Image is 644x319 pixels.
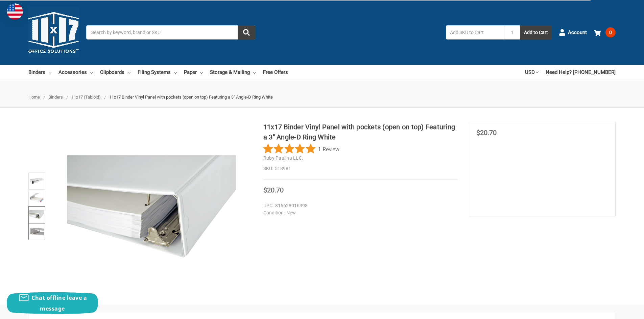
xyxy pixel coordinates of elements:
span: Chat offline leave a message [31,294,87,312]
span: 11x17 Binder Vinyl Panel with pockets (open on top) Featuring a 3" Angle-D Ring White [109,95,273,100]
img: 11x17 Binder Vinyl Panel with pockets (open on top) Featuring a 3" Angle-D Ring White [29,190,44,205]
img: duty and tax information for United States [7,3,23,20]
span: 1 Review [318,144,339,154]
button: Chat offline leave a message [7,292,98,314]
dt: SKU: [263,165,273,172]
a: Binders [28,65,51,80]
dd: 816628016398 [263,202,455,209]
a: Binders [48,95,63,100]
a: Accessories [58,65,93,80]
span: Account [568,29,587,36]
a: 0 [594,24,616,41]
a: Home [28,95,40,100]
img: 11x17 Binder Vinyl Panel with pockets Featuring a 3" Angle-D Ring White [29,174,44,188]
dt: UPC: [263,202,273,209]
button: Rated 5 out of 5 stars from 1 reviews. Jump to reviews. [263,144,339,154]
input: Add SKU to Cart [446,25,504,39]
a: Free Offers [263,65,288,80]
button: Add to Cart [520,25,552,39]
span: $20.70 [263,186,284,194]
dd: 518981 [263,165,458,172]
span: $20.70 [476,129,497,137]
a: Account [559,24,587,41]
a: Storage & Mailing [210,65,256,80]
input: Search by keyword, brand or SKU [86,25,255,39]
h1: 11x17 Binder Vinyl Panel with pockets (open on top) Featuring a 3" Angle-D Ring White [263,122,458,142]
span: 0 [605,27,616,37]
a: Clipboards [100,65,130,80]
img: 11x17 Binder Vinyl Panel with pockets Featuring a 3" Angle-D Ring White [67,122,236,291]
a: Need Help? [PHONE_NUMBER] [546,65,616,80]
a: Ruby Paulina LLC. [263,155,303,161]
img: 11x17.com [28,7,79,58]
a: 11x17 (Tabloid) [71,95,101,100]
a: Filing Systems [138,65,177,80]
dt: Condition: [263,209,285,216]
a: Paper [184,65,203,80]
dd: New [263,209,455,216]
img: 11x17 Binder Vinyl Panel with pockets (open on top) Featuring a 3" Angle-D Ring White [29,224,44,239]
a: USD [525,65,539,80]
img: 11x17 Binder - Vinyl (518981) [29,207,44,222]
iframe: Google Customer Reviews [588,301,644,319]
